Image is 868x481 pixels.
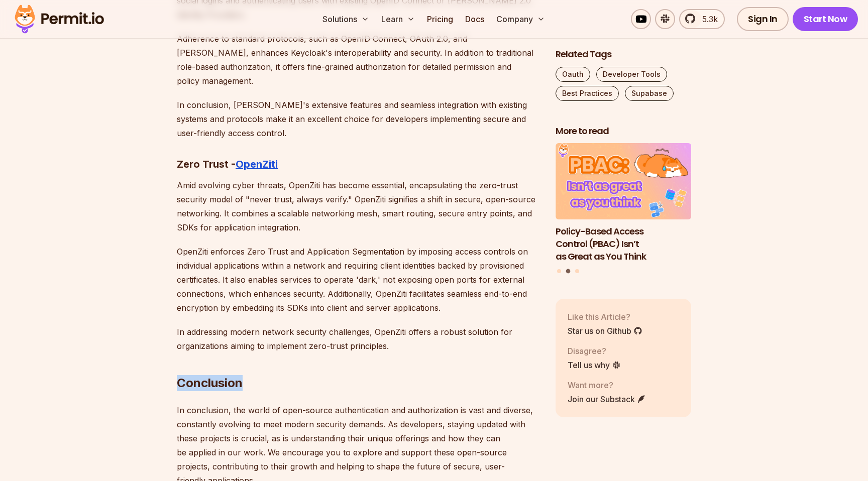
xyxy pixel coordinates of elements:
[568,325,642,337] a: Star us on Github
[556,144,691,263] a: Policy-Based Access Control (PBAC) Isn’t as Great as You ThinkPolicy-Based Access Control (PBAC) ...
[556,86,619,101] a: Best Practices
[236,158,278,170] a: OpenZiti
[177,32,539,88] p: Adherence to standard protocols, such as OpenID Connect, OAuth 2.0, and [PERSON_NAME], enhances K...
[566,269,571,274] button: Go to slide 2
[568,345,621,357] p: Disagree?
[568,359,621,371] a: Tell us why
[177,325,539,353] p: In addressing modern network security challenges, OpenZiti offers a robust solution for organizat...
[556,48,691,61] h2: Related Tags
[568,393,646,405] a: Join our Substack
[556,144,691,220] img: Policy-Based Access Control (PBAC) Isn’t as Great as You Think
[492,9,549,29] button: Company
[696,13,718,25] span: 5.3k
[556,67,590,82] a: Oauth
[793,7,858,31] a: Start Now
[461,9,488,29] a: Docs
[737,7,789,31] a: Sign In
[556,125,691,138] h2: More to read
[556,144,691,263] li: 2 of 3
[177,245,539,315] p: OpenZiti enforces Zero Trust and Application Segmentation by imposing access controls on individu...
[318,9,373,29] button: Solutions
[377,9,419,29] button: Learn
[423,9,457,29] a: Pricing
[679,9,725,29] a: 5.3k
[568,379,646,391] p: Want more?
[568,311,642,323] p: Like this Article?
[596,67,667,82] a: Developer Tools
[177,335,539,391] h2: Conclusion
[556,225,691,263] h3: Policy-Based Access Control (PBAC) Isn’t as Great as You Think
[177,178,539,234] p: Amid evolving cyber threats, OpenZiti has become essential, encapsulating the zero-trust security...
[10,2,108,36] img: Permit logo
[177,158,236,170] strong: Zero Trust -
[625,86,674,101] a: Supabase
[575,269,579,273] button: Go to slide 3
[177,98,539,140] p: In conclusion, [PERSON_NAME]'s extensive features and seamless integration with existing systems ...
[557,269,561,273] button: Go to slide 1
[556,144,691,275] div: Posts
